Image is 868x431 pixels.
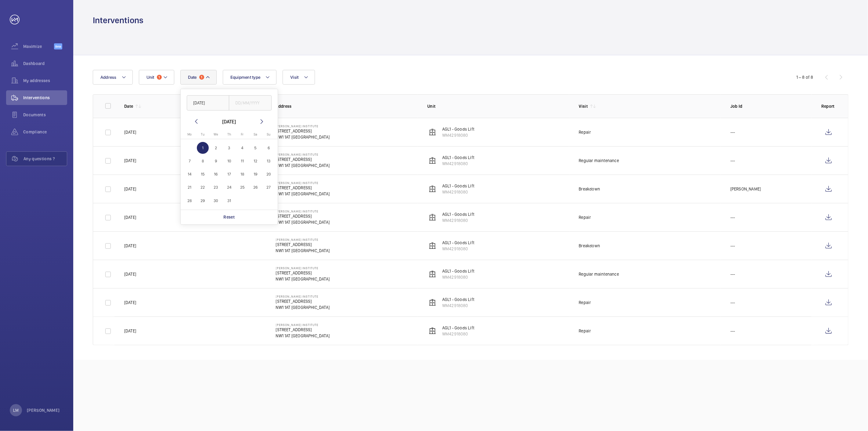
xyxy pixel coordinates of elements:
[197,168,209,180] span: 15
[184,195,196,207] span: 28
[223,182,235,194] span: 24
[276,238,330,241] p: [PERSON_NAME] Institute
[290,75,298,80] span: Visit
[579,271,619,277] div: Regular maintenance
[442,161,474,167] p: WM42918080
[23,95,67,101] span: Interventions
[276,209,330,213] p: [PERSON_NAME] Institute
[222,118,236,125] div: [DATE]
[93,15,143,26] h1: Interventions
[196,168,209,181] button: July 15, 2025
[442,132,474,138] p: WM42918080
[210,195,222,207] span: 30
[730,299,735,306] p: ---
[276,134,330,140] p: NW1 1AT [GEOGRAPHIC_DATA]
[730,103,812,109] p: Job Id
[236,168,248,180] span: 18
[210,155,222,167] span: 9
[442,325,474,331] p: AGL1 - Goods Lift
[241,132,244,136] span: Fr
[250,168,262,180] span: 19
[267,132,270,136] span: Su
[263,182,275,194] span: 27
[262,168,275,181] button: July 20, 2025
[27,407,60,413] p: [PERSON_NAME]
[276,276,330,282] p: NW1 1AT [GEOGRAPHIC_DATA]
[184,182,196,194] span: 21
[442,217,474,223] p: WM42918080
[23,78,67,84] span: My addresses
[197,155,209,167] span: 8
[442,296,474,302] p: AGL1 - Goods Lift
[223,142,235,154] span: 3
[730,186,761,192] p: [PERSON_NAME]
[196,154,209,168] button: July 8, 2025
[124,103,133,109] p: Date
[210,182,222,194] span: 23
[429,299,436,306] img: elevator.svg
[276,156,330,162] p: [STREET_ADDRESS]
[236,168,249,181] button: July 18, 2025
[236,182,248,194] span: 25
[276,219,330,225] p: NW1 1AT [GEOGRAPHIC_DATA]
[579,158,619,164] div: Regular maintenance
[146,75,154,80] span: Unit
[210,142,222,154] span: 2
[249,141,262,154] button: July 5, 2025
[579,129,591,135] div: Repair
[23,60,67,67] span: Dashboard
[730,243,735,249] p: ---
[139,70,174,85] button: Unit1
[197,195,209,207] span: 29
[263,155,275,167] span: 13
[124,243,136,249] p: [DATE]
[579,328,591,334] div: Repair
[236,154,249,168] button: July 11, 2025
[250,155,262,167] span: 12
[730,271,735,277] p: ---
[442,189,474,195] p: WM42918080
[183,181,196,194] button: July 21, 2025
[184,168,196,180] span: 14
[283,70,315,85] button: Visit
[250,182,262,194] span: 26
[442,183,474,189] p: AGL1 - Goods Lift
[24,156,67,162] span: Any questions ?
[209,181,222,194] button: July 23, 2025
[276,333,330,339] p: NW1 1AT [GEOGRAPHIC_DATA]
[730,158,735,164] p: ---
[276,298,330,304] p: [STREET_ADDRESS]
[236,155,248,167] span: 11
[23,112,67,118] span: Documents
[209,168,222,181] button: July 16, 2025
[262,141,275,154] button: July 6, 2025
[223,168,235,180] span: 17
[223,155,235,167] span: 10
[276,128,330,134] p: [STREET_ADDRESS]
[429,185,436,193] img: elevator.svg
[222,181,236,194] button: July 24, 2025
[262,154,275,168] button: July 13, 2025
[442,246,474,252] p: WM42918080
[730,129,735,135] p: ---
[222,154,236,168] button: July 10, 2025
[579,214,591,220] div: Repair
[201,132,204,136] span: Tu
[209,154,222,168] button: July 9, 2025
[210,168,222,180] span: 16
[187,132,192,136] span: Mo
[276,323,330,327] p: [PERSON_NAME] Institute
[196,181,209,194] button: July 22, 2025
[54,43,62,49] span: Beta
[427,103,569,109] p: Unit
[276,266,330,270] p: [PERSON_NAME] Institute
[124,186,136,192] p: [DATE]
[196,141,209,154] button: July 1, 2025
[276,162,330,168] p: NW1 1AT [GEOGRAPHIC_DATA]
[579,299,591,306] div: Repair
[227,132,231,136] span: Th
[124,158,136,164] p: [DATE]
[124,129,136,135] p: [DATE]
[184,155,196,167] span: 7
[429,157,436,164] img: elevator.svg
